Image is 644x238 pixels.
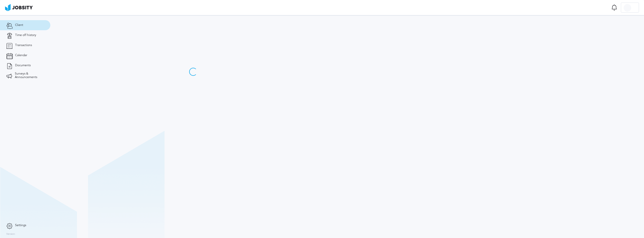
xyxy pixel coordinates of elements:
[15,23,23,27] span: Client
[15,72,44,79] span: Surveys & Announcements
[15,224,26,227] span: Settings
[6,233,16,236] label: Version:
[15,33,36,37] span: Time off history
[5,4,33,11] img: ab4bad089aa723f57921c736e9817d99.png
[15,64,31,67] span: Documents
[15,44,32,47] span: Transactions
[15,54,27,57] span: Calendar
